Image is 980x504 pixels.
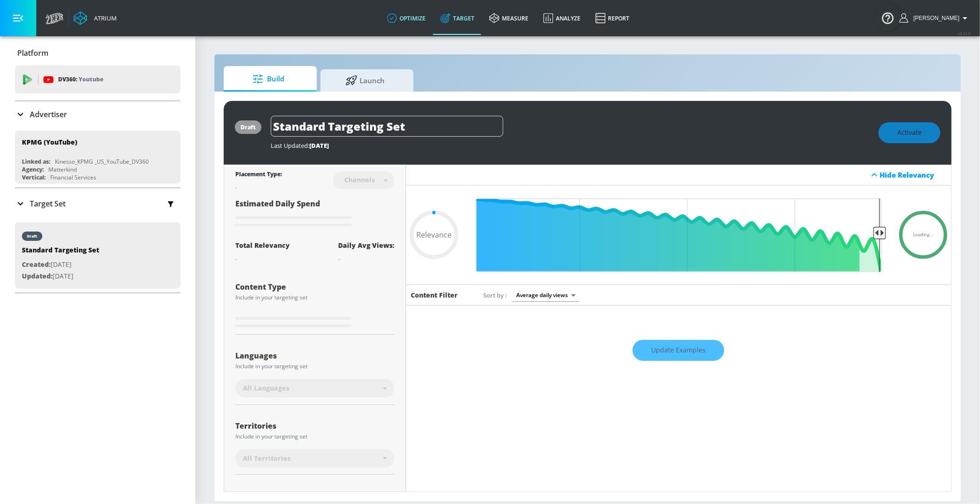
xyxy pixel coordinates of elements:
span: Build [233,68,304,90]
div: Matterkind [48,166,77,173]
span: Relevance [416,231,452,239]
span: Estimated Daily Spend [235,199,320,209]
div: DV360: Youtube [15,66,180,93]
p: Target Set [30,199,66,209]
a: Analyze [536,1,588,35]
div: Last Updated: [271,141,869,150]
div: draft [27,234,37,239]
div: Linked as: [22,158,50,166]
div: Estimated Daily Spend [235,199,394,230]
div: KPMG (YouTube)Linked as:Kinesso_KPMG _US_YouTube_DV360Agency:MatterkindVertical:Financial Services [15,131,180,184]
div: Advertiser [15,101,180,127]
span: All Languages [243,384,289,393]
div: Total Relevancy [235,241,290,250]
a: Target [433,1,482,35]
div: All Languages [235,379,394,398]
h6: Content Filter [411,291,458,299]
div: Agency: [22,166,44,173]
div: Vertical: [22,173,46,181]
div: Placement Type: [235,170,282,180]
span: Updated: [22,272,53,280]
div: Daily Avg Views: [338,241,394,250]
span: Launch [330,69,400,92]
div: Include in your targeting set [235,295,394,300]
p: Advertiser [30,109,67,119]
p: Platform [17,48,48,58]
a: Report [588,1,637,35]
div: draftStandard Targeting SetCreated:[DATE]Updated:[DATE] [15,222,180,289]
button: Open Resource Center [875,5,901,31]
span: Sort by [483,291,507,299]
span: Loading... [913,233,933,238]
div: Include in your targeting set [235,364,394,369]
span: [DATE] [309,141,329,150]
div: All Territories [235,449,394,468]
div: Standard Targeting Set [22,245,99,259]
div: draft [240,123,256,131]
div: Hide Relevancy [880,170,946,179]
div: KPMG (YouTube) [22,138,77,146]
a: Atrium [73,11,117,25]
div: Channels [340,176,380,184]
div: Target Set [15,188,180,219]
button: [PERSON_NAME] [900,13,971,24]
p: [DATE] [22,259,99,271]
p: [DATE] [22,271,99,282]
div: Platform [15,40,180,66]
div: Atrium [90,14,117,22]
div: Content Type [235,283,394,291]
span: All Territories [243,454,291,463]
div: Territories [235,422,394,430]
div: Hide Relevancy [406,165,951,186]
span: login as: veronica.hernandez@zefr.com [910,15,960,21]
div: Financial Services [50,173,96,181]
div: Languages [235,352,394,359]
a: optimize [380,1,433,35]
div: Kinesso_KPMG _US_YouTube_DV360 [55,158,149,166]
span: v 4.32.0 [958,31,971,36]
input: Final Threshold [471,199,886,272]
span: Created: [22,260,51,269]
p: DV360: [58,74,103,85]
div: Average daily views [512,289,579,301]
div: Include in your targeting set [235,434,394,439]
p: Youtube [79,74,103,84]
a: measure [482,1,536,35]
